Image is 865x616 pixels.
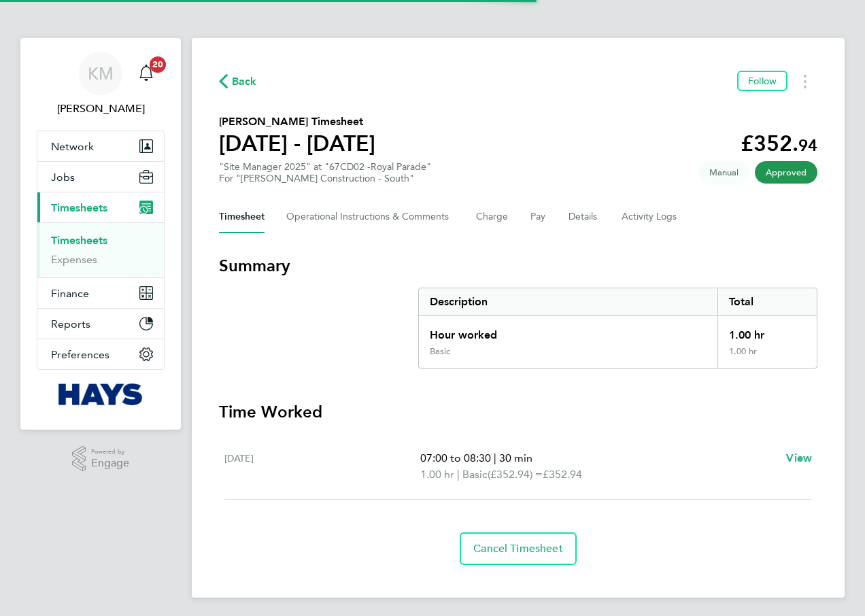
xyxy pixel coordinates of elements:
span: Timesheets [51,201,107,214]
button: Back [219,73,257,90]
button: Timesheet [219,201,265,233]
button: Jobs [37,162,164,192]
button: Pay [530,201,547,233]
div: Timesheets [37,222,164,277]
span: 30 min [499,451,532,464]
a: Powered byEngage [72,446,130,472]
button: Cancel Timesheet [460,532,577,565]
span: View [786,451,812,464]
button: Preferences [37,339,164,369]
span: | [494,451,496,464]
span: (£352.94) = [488,468,543,481]
button: Details [569,201,600,233]
button: Network [37,131,164,161]
div: [DATE] [224,450,420,483]
a: View [786,450,812,466]
button: Activity Logs [622,201,679,233]
button: Follow [737,71,787,91]
span: Katie McPherson [37,101,165,117]
div: For "[PERSON_NAME] Construction - South" [219,173,431,184]
button: Reports [37,309,164,339]
span: Network [51,140,94,153]
button: Operational Instructions & Comments [286,201,454,233]
div: "Site Manager 2025" at "67CD02 -Royal Parade" [219,161,431,184]
span: £352.94 [543,468,582,481]
h1: [DATE] - [DATE] [219,130,375,157]
span: Jobs [51,171,75,184]
div: Basic [430,346,450,357]
span: This timesheet has been approved. [755,161,817,184]
button: Timesheets [37,192,164,222]
nav: Main navigation [20,38,181,430]
div: Description [419,288,717,315]
section: Timesheet [219,255,817,565]
a: Expenses [51,253,97,266]
div: 1.00 hr [717,316,817,346]
span: This timesheet was manually created. [698,161,749,184]
a: 20 [133,52,160,95]
a: KM[PERSON_NAME] [37,52,165,117]
h3: Time Worked [219,401,817,423]
span: Cancel Timesheet [473,542,563,555]
span: Back [232,73,257,90]
span: 07:00 to 08:30 [420,451,491,464]
div: Total [717,288,817,315]
button: Charge [476,201,509,233]
span: Engage [91,458,129,469]
span: 1.00 hr [420,468,454,481]
button: Timesheets Menu [793,71,817,92]
span: Preferences [51,348,109,361]
div: 1.00 hr [717,346,817,368]
span: 94 [798,135,817,155]
span: Reports [51,318,90,330]
h2: [PERSON_NAME] Timesheet [219,114,375,130]
span: 20 [150,56,166,73]
a: Timesheets [51,234,107,247]
img: hays-logo-retina.png [58,383,143,405]
span: Finance [51,287,89,300]
app-decimal: £352. [741,131,817,156]
div: Summary [418,288,817,369]
span: Basic [462,466,488,483]
div: Hour worked [419,316,717,346]
h3: Summary [219,255,817,277]
a: Go to home page [37,383,165,405]
span: | [457,468,460,481]
span: Powered by [91,446,129,458]
span: KM [88,65,114,82]
button: Finance [37,278,164,308]
span: Follow [748,75,777,87]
